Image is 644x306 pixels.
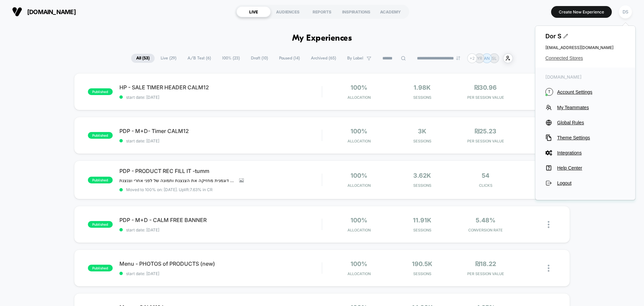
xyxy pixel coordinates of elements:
[88,132,113,139] span: published
[557,135,625,140] span: Theme Settings
[126,187,213,192] span: Moved to 100% on: [DATE] . Uplift: 7.63% in CR
[475,128,496,135] span: ₪25.23
[413,217,431,224] span: 11.91k
[455,139,516,143] span: PER SESSION VALUE
[10,6,78,17] button: [DOMAIN_NAME]
[455,95,516,100] span: PER SESSION VALUE
[392,95,452,100] span: Sessions
[156,54,181,63] span: Live ( 29 )
[557,150,625,156] span: Integrations
[551,6,612,18] button: Create New Experience
[557,180,625,186] span: Logout
[351,217,367,224] span: 100%
[482,172,489,179] span: 54
[347,139,371,143] span: Allocation
[392,228,452,232] span: Sessions
[476,217,495,224] span: 5.48%
[545,180,625,186] button: Logout
[455,183,516,188] span: CLICKS
[413,172,431,179] span: 3.62k
[236,6,271,17] div: LIVE
[545,55,625,61] button: Connected Stores
[131,54,155,63] span: All ( 53 )
[88,177,113,183] span: published
[545,33,625,40] span: Dor S
[545,45,625,50] span: [EMAIL_ADDRESS][DOMAIN_NAME]
[339,6,373,17] div: INSPIRATIONS
[545,165,625,171] button: Help Center
[12,7,22,17] img: Visually logo
[455,271,516,276] span: PER SESSION VALUE
[88,265,113,271] span: published
[351,84,367,91] span: 100%
[477,56,482,61] p: YR
[351,260,367,267] span: 100%
[548,221,549,228] img: close
[492,56,497,61] p: SL
[456,56,460,60] img: end
[545,88,553,96] i: T
[119,217,322,223] span: PDP - M+D - CALM FREE BANNER
[271,6,305,17] div: AUDIENCES
[119,168,322,174] span: PDP - PRODUCT REC FILL IT -tumm
[545,149,625,156] button: Integrations
[557,165,625,171] span: Help Center
[347,271,371,276] span: Allocation
[619,5,632,18] div: DS
[455,228,516,232] span: CONVERSION RATE
[305,6,339,17] div: REPORTS
[88,88,113,95] span: published
[351,172,367,179] span: 100%
[392,271,452,276] span: Sessions
[557,120,625,125] span: Global Rules
[347,183,371,188] span: Allocation
[182,54,216,63] span: A/B Test ( 6 )
[557,89,625,95] span: Account Settings
[373,6,408,17] div: ACADEMY
[119,95,322,100] span: start date: [DATE]
[119,138,322,143] span: start date: [DATE]
[347,56,363,61] span: By Label
[412,260,432,267] span: 190.5k
[27,8,76,15] span: [DOMAIN_NAME]
[548,265,549,272] img: close
[347,95,371,100] span: Allocation
[474,84,497,91] span: ₪30.96
[292,34,352,43] h1: My Experiences
[414,84,431,91] span: 1.98k
[88,221,113,228] span: published
[557,105,625,110] span: My Teammates
[119,128,322,134] span: PDP - M+D- Timer CALM12
[475,260,496,267] span: ₪18.22
[119,260,322,267] span: Menu - PHOTOS of PRODUCTS (new)
[545,134,625,141] button: Theme Settings
[545,119,625,126] button: Global Rules
[418,128,426,135] span: 3k
[274,54,305,63] span: Paused ( 14 )
[545,74,625,80] span: [DOMAIN_NAME]
[246,54,273,63] span: Draft ( 10 )
[119,227,322,232] span: start date: [DATE]
[306,54,341,63] span: Archived ( 65 )
[217,54,245,63] span: 100% ( 23 )
[119,178,234,183] span: מתחת לסקשן הוספה לסל תמונה עם דוגמנית מחזיקה את הצנצנת ותמונה של לפני אחרי וצנצנת
[545,88,625,96] button: TAccount Settings
[119,271,322,276] span: start date: [DATE]
[351,128,367,135] span: 100%
[545,104,625,111] button: My Teammates
[484,56,490,61] p: AN
[119,84,322,91] span: HP - SALE TIMER HEADER CALM12
[392,139,452,143] span: Sessions
[392,183,452,188] span: Sessions
[347,228,371,232] span: Allocation
[467,53,477,63] div: + 2
[617,5,634,19] button: DS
